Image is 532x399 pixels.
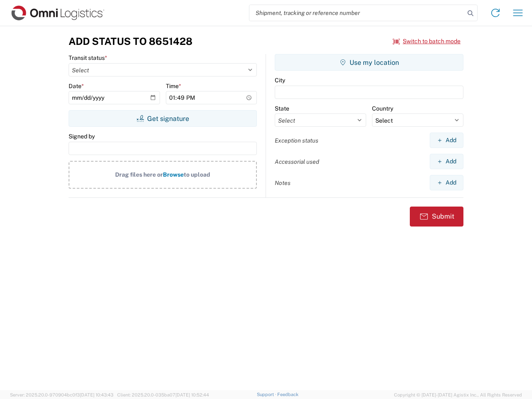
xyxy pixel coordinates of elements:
[69,110,257,127] button: Get signature
[117,392,209,397] span: Client: 2025.20.0-035ba07
[69,35,192,47] h3: Add Status to 8651428
[394,391,522,399] span: Copyright © [DATE]-[DATE] Agistix Inc., All Rights Reserved
[184,171,210,178] span: to upload
[393,34,461,48] button: Switch to batch mode
[80,392,113,397] span: [DATE] 10:43:43
[249,5,465,21] input: Shipment, tracking or reference number
[430,175,463,190] button: Add
[430,133,463,148] button: Add
[372,105,393,112] label: Country
[10,392,113,397] span: Server: 2025.20.0-970904bc0f3
[257,392,278,397] a: Support
[166,82,181,90] label: Time
[115,171,163,178] span: Drag files here or
[275,76,285,84] label: City
[410,207,463,227] button: Submit
[277,392,298,397] a: Feedback
[69,133,95,140] label: Signed by
[430,154,463,169] button: Add
[275,179,291,187] label: Notes
[175,392,209,397] span: [DATE] 10:52:44
[275,137,318,144] label: Exception status
[275,105,289,112] label: State
[275,54,463,71] button: Use my location
[275,158,319,165] label: Accessorial used
[163,171,184,178] span: Browse
[69,82,84,90] label: Date
[69,54,107,62] label: Transit status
